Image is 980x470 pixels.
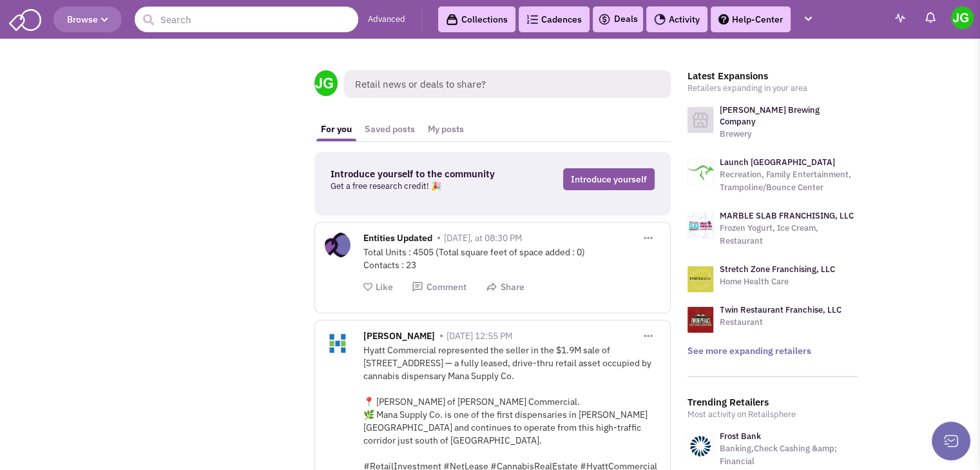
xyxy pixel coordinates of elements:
[344,70,671,98] span: Retail news or deals to share?
[720,442,858,468] p: Banking,Check Cashing &amp; Financial
[563,168,655,190] a: Introduce yourself
[951,6,974,29] img: Jegan Gomangalam
[444,232,522,244] span: [DATE], at 08:30 PM
[687,408,858,421] p: Most activity on Retailsphere
[720,104,820,127] a: [PERSON_NAME] Brewing Company
[687,307,713,333] img: logo
[486,281,524,293] button: Share
[720,168,858,194] p: Recreation, Family Entertainment, Trampoline/Bounce Center
[687,397,858,408] h3: Trending Retailers
[363,330,435,345] span: [PERSON_NAME]
[412,281,466,293] button: Comment
[720,128,858,141] p: Brewery
[363,232,432,247] span: Entities Updated
[376,281,393,293] span: Like
[598,12,611,27] img: icon-deals.svg
[314,117,358,141] a: For you
[135,6,358,32] input: Search
[720,431,761,442] a: Frost Bank
[687,433,713,459] img: www.frostbank.com
[687,159,713,185] img: logo
[368,14,405,26] a: Advanced
[331,168,513,180] h3: Introduce yourself to the community
[687,107,713,133] img: logo
[447,330,512,342] span: [DATE] 12:55 PM
[687,213,713,239] img: logo
[421,117,470,141] a: My posts
[9,6,41,31] img: SmartAdmin
[720,316,841,329] p: Restaurant
[438,6,515,32] a: Collections
[526,15,538,24] img: Cadences_logo.png
[358,117,421,141] a: Saved posts
[363,281,393,293] button: Like
[720,222,858,248] p: Frozen Yogurt, Ice Cream, Restaurant
[720,304,841,315] a: Twin Restaurant Franchise, LLC
[446,14,458,26] img: icon-collection-lavender-black.svg
[598,12,638,27] a: Deals
[687,266,713,292] img: logo
[720,275,835,288] p: Home Health Care
[331,180,513,193] p: Get a free research credit! 🎉
[720,210,854,221] a: MARBLE SLAB FRANCHISING, LLC
[53,6,122,32] button: Browse
[67,14,108,25] span: Browse
[654,14,666,25] img: Activity.png
[646,6,707,32] a: Activity
[519,6,590,32] a: Cadences
[363,246,660,271] div: Total Units : 4505 (Total square feet of space added : 0) Contacts : 23
[711,6,791,32] a: Help-Center
[720,264,835,275] a: Stretch Zone Franchising, LLC
[687,345,811,357] a: See more expanding retailers
[687,70,858,82] h3: Latest Expansions
[718,14,729,24] img: help.png
[687,82,858,95] p: Retailers expanding in your area
[720,157,835,168] a: Launch [GEOGRAPHIC_DATA]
